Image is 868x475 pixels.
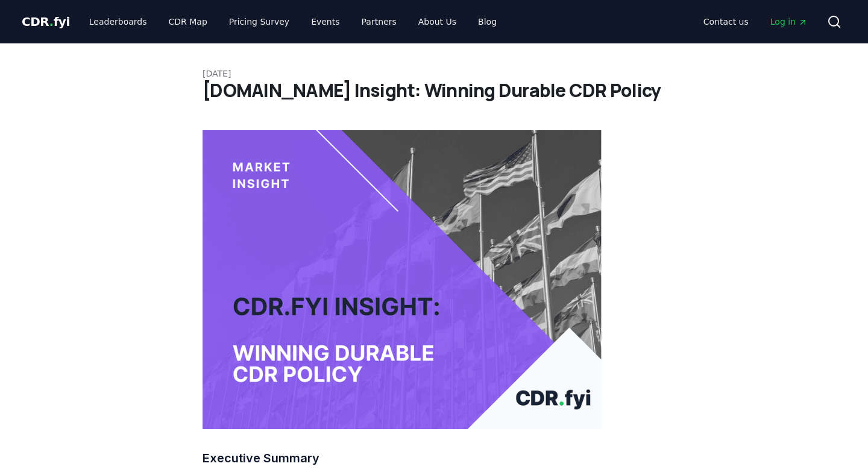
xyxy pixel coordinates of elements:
p: [DATE] [203,68,665,80]
h3: Executive Summary [203,448,602,468]
span: . [49,14,54,29]
span: CDR fyi [22,14,70,29]
nav: Main [80,11,506,33]
img: blog post image [203,130,602,429]
a: CDR.fyi [22,13,70,30]
a: Contact us [694,11,758,33]
a: Partners [352,11,406,33]
a: Events [301,11,349,33]
span: Log in [770,16,808,28]
nav: Main [694,11,817,33]
a: Blog [468,11,506,33]
a: About Us [409,11,466,33]
h1: [DOMAIN_NAME] Insight: Winning Durable CDR Policy [203,80,665,101]
a: Log in [761,11,817,33]
a: CDR Map [159,11,217,33]
a: Leaderboards [80,11,157,33]
a: Pricing Survey [219,11,299,33]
